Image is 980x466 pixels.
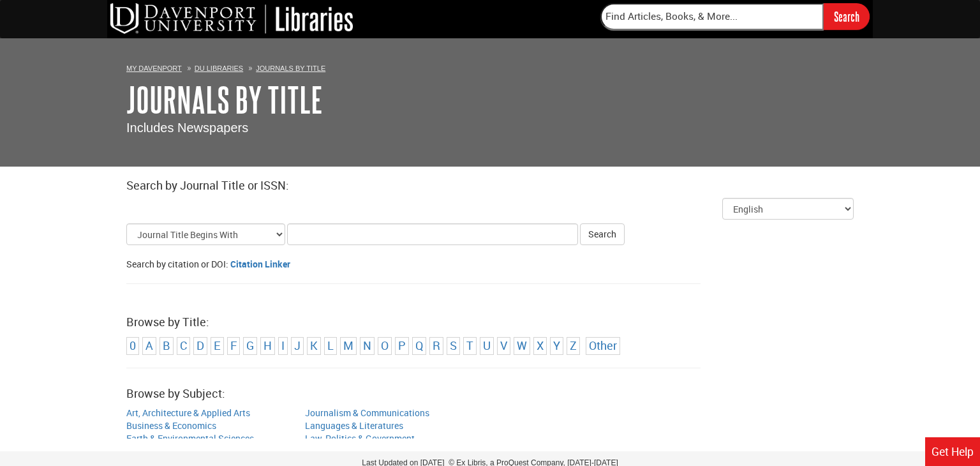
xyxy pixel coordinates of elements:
a: Journalism & Communications [305,407,429,419]
li: Browse by letter [340,337,357,355]
a: Browse by U [483,338,491,353]
a: Browse by S [450,338,457,353]
a: Languages & Literatures [305,419,403,432]
li: Browse by letter [211,337,224,355]
a: Browse by D [197,338,204,353]
a: Browse by T [466,338,473,353]
a: My Davenport [126,64,182,72]
li: Browse by letter [567,337,580,355]
a: Browse by H [264,338,272,353]
ol: Breadcrumbs [126,61,854,74]
li: Browse by letter [227,337,240,355]
li: Browse by letter [126,337,139,355]
a: Business & Economics [126,419,216,432]
a: Browse by G [246,338,254,353]
li: Browse by letter [463,337,477,355]
a: Browse by R [433,338,440,353]
a: Journals By Title [256,64,325,72]
li: Browse by letter [142,337,156,355]
a: Browse by Q [415,338,423,353]
li: Browse by letter [260,337,275,355]
li: Browse by letter [480,337,494,355]
input: Search [824,3,870,29]
a: Browse by other [589,338,617,353]
li: Browse by letter [550,337,563,355]
h2: Search by Journal Title or ISSN: [126,179,854,192]
a: Browse by Y [553,338,560,353]
li: Browse by letter [177,337,190,355]
img: DU Libraries [110,3,353,34]
button: Search [580,223,625,245]
a: Browse by K [310,338,318,353]
a: DU Libraries [195,64,243,72]
li: Browse by letter [514,337,530,355]
a: Browse by V [500,338,507,353]
li: Browse by letter [360,337,375,355]
li: Browse by letter [395,337,409,355]
a: Browse by L [327,338,334,353]
li: Browse by letter [412,337,426,355]
a: Law, Politics & Government [305,432,415,444]
li: Browse by letter [160,337,174,355]
a: Browse by E [214,338,221,353]
a: Citation Linker [230,258,290,270]
a: Browse by F [230,338,237,353]
a: Art, Architecture & Applied Arts [126,407,250,419]
a: Browse by Z [570,338,577,353]
li: Browse by letter [533,337,547,355]
li: Browse by letter [278,337,288,355]
input: Find Articles, Books, & More... [600,3,824,30]
a: Browse by P [398,338,406,353]
a: Browse by O [381,338,389,353]
li: Browse by letter [378,337,392,355]
span: Search by citation or DOI: [126,258,228,270]
li: Browse by letter [324,337,337,355]
a: Browse by C [180,338,187,353]
li: Browse by letter [291,337,304,355]
li: Browse by letter [497,337,510,355]
a: Browse by 0 [130,338,136,353]
p: Includes Newspapers [126,119,854,137]
a: Earth & Environmental Sciences [126,432,254,444]
a: Browse by A [145,338,153,353]
li: Browse by letter [447,337,460,355]
li: Browse by letter [429,337,443,355]
a: Browse by N [363,338,371,353]
a: Browse by W [517,338,527,353]
a: Browse by X [537,338,544,353]
a: Browse by J [294,338,301,353]
a: Journals By Title [126,80,323,119]
li: Browse by letter [243,337,257,355]
h2: Browse by Title: [126,316,854,329]
h2: Browse by Subject: [126,387,854,400]
li: Browse by letter [193,337,207,355]
li: Browse by letter [307,337,321,355]
a: Browse by I [281,338,285,353]
a: Get Help [925,437,980,466]
a: Browse by M [343,338,353,353]
a: Browse by B [163,338,170,353]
